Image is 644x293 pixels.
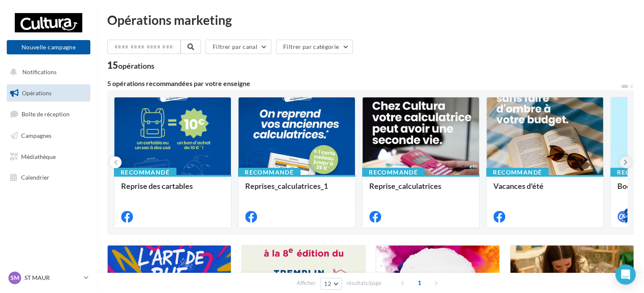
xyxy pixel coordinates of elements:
[21,132,51,139] span: Campagnes
[107,80,620,87] div: 5 opérations recommandées par votre enseigne
[297,279,316,287] span: Afficher
[5,169,92,186] a: Calendrier
[362,168,425,177] div: Recommandé
[118,62,154,70] div: opérations
[22,110,70,118] span: Boîte de réception
[7,40,90,54] button: Nouvelle campagne
[346,279,382,287] span: résultats/page
[493,182,596,199] div: Vacances d'été
[21,153,56,160] span: Médiathèque
[320,278,342,290] button: 12
[5,127,92,145] a: Campagnes
[114,168,176,177] div: Recommandé
[107,13,634,26] div: Opérations marketing
[22,68,57,75] span: Notifications
[11,274,19,282] span: SM
[624,208,632,216] div: 4
[5,84,92,102] a: Opérations
[5,148,92,166] a: Médiathèque
[7,270,90,286] a: SM ST MAUR
[276,40,353,54] button: Filtrer par catégorie
[615,264,636,285] div: Open Intercom Messenger
[21,174,49,181] span: Calendrier
[245,182,348,199] div: Reprises_calculatrices_1
[486,168,549,177] div: Recommandé
[5,63,89,81] button: Notifications
[121,182,224,199] div: Reprise des cartables
[24,274,81,282] p: ST MAUR
[107,61,154,70] div: 15
[238,168,300,177] div: Recommandé
[206,40,271,54] button: Filtrer par canal
[413,276,426,290] span: 1
[369,182,472,199] div: Reprise_calculatrices
[5,105,92,123] a: Boîte de réception
[22,89,51,97] span: Opérations
[324,280,331,287] span: 12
